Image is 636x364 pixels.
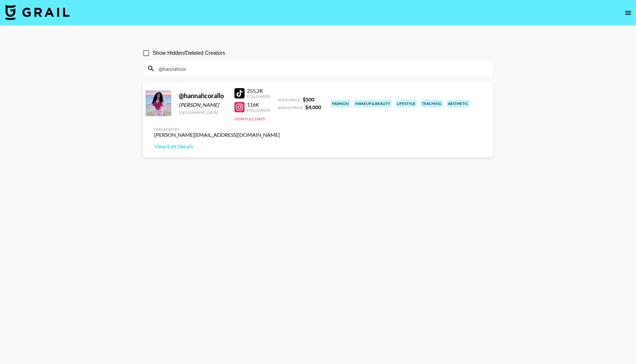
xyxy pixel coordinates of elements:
[421,100,443,107] div: teaching
[153,49,225,57] span: Show Hidden/Deleted Creators
[234,117,265,121] button: View Full Stats
[179,102,227,108] div: [PERSON_NAME]
[155,132,280,138] div: [PERSON_NAME][EMAIL_ADDRESS][DOMAIN_NAME]
[5,5,70,20] img: Grail Talent
[303,96,315,102] strong: $ 500
[247,94,271,99] div: Followers
[179,110,227,115] div: [GEOGRAPHIC_DATA]
[155,127,280,132] div: Managed By
[622,6,635,19] button: open drawer
[155,63,489,74] input: Search by User Name
[331,100,350,107] div: fashion
[447,100,470,107] div: aesthetic
[278,105,304,110] span: Brand Price:
[306,104,321,110] strong: $ 4,000
[396,100,417,107] div: lifestyle
[179,92,227,100] div: @ hannahcorallo
[247,108,271,113] div: Followers
[354,100,392,107] div: makeup & beauty
[278,98,302,102] span: Song Price:
[247,88,271,94] div: 255.2K
[155,143,280,150] a: View/Edit Details
[247,101,271,108] div: 116K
